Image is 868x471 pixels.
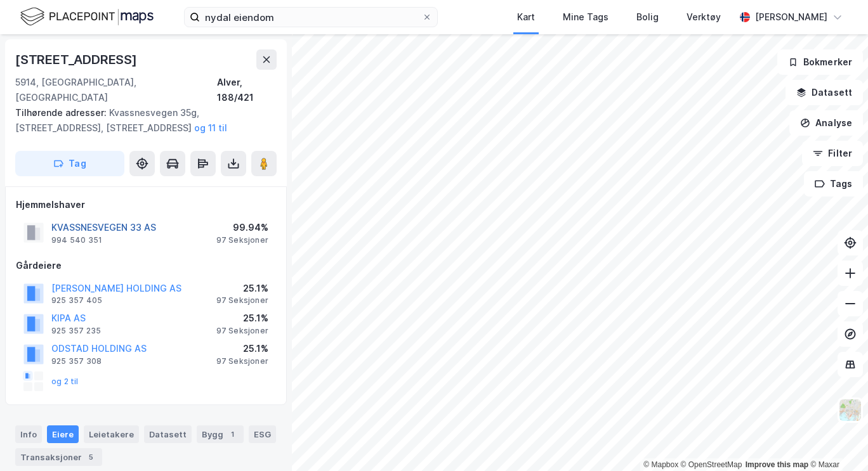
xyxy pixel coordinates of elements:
[84,451,97,463] div: 5
[47,425,79,443] div: Eiere
[681,460,742,469] a: OpenStreetMap
[15,105,266,136] div: Kvassnesvegen 35g, [STREET_ADDRESS], [STREET_ADDRESS]
[144,425,192,443] div: Datasett
[51,356,102,366] div: 925 357 308
[249,425,276,443] div: ESG
[805,410,868,471] iframe: Chat Widget
[216,295,268,306] div: 97 Seksjoner
[15,425,42,443] div: Info
[789,110,863,136] button: Analyse
[16,197,276,212] div: Hjemmelshaver
[15,107,109,118] span: Tilhørende adresser:
[216,281,268,296] div: 25.1%
[200,8,422,27] input: Søk på adresse, matrikkel, gårdeiere, leietakere eller personer
[84,425,139,443] div: Leietakere
[636,10,659,25] div: Bolig
[20,6,154,28] img: logo.f888ab2527a4732fd821a326f86c7f29.svg
[755,10,827,25] div: [PERSON_NAME]
[197,425,244,443] div: Bygg
[746,460,808,469] a: Improve this map
[805,410,868,471] div: Kontrollprogram for chat
[643,460,678,469] a: Mapbox
[216,326,268,336] div: 97 Seksjoner
[217,75,277,105] div: Alver, 188/421
[216,220,268,235] div: 99.94%
[786,80,863,105] button: Datasett
[517,10,535,25] div: Kart
[226,428,239,441] div: 1
[802,141,863,166] button: Filter
[216,341,268,356] div: 25.1%
[16,258,276,273] div: Gårdeiere
[216,235,268,245] div: 97 Seksjoner
[15,448,102,466] div: Transaksjoner
[804,171,863,197] button: Tags
[51,295,102,306] div: 925 357 405
[216,356,268,366] div: 97 Seksjoner
[15,49,140,70] div: [STREET_ADDRESS]
[15,151,124,176] button: Tag
[777,49,863,75] button: Bokmerker
[51,235,102,245] div: 994 540 351
[687,10,721,25] div: Verktøy
[216,311,268,326] div: 25.1%
[51,326,101,336] div: 925 357 235
[15,75,217,105] div: 5914, [GEOGRAPHIC_DATA], [GEOGRAPHIC_DATA]
[563,10,608,25] div: Mine Tags
[838,398,862,422] img: Z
